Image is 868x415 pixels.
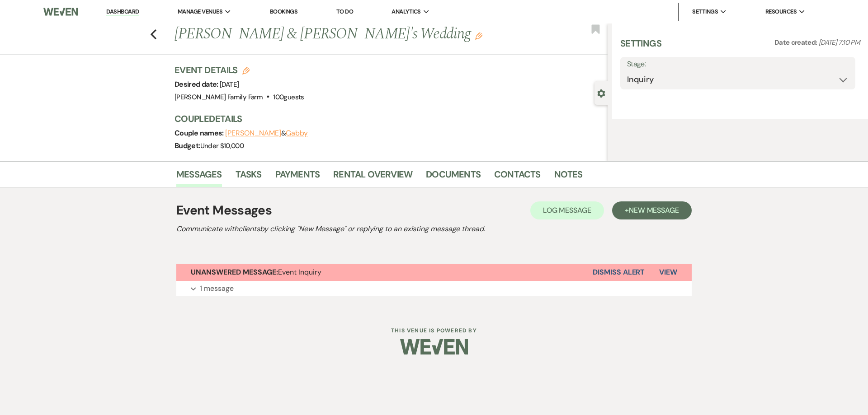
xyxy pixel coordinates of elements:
img: Weven Logo [43,2,78,21]
a: Bookings [270,8,298,15]
a: Rental Overview [333,167,412,187]
h3: Settings [620,37,661,57]
button: View [645,264,692,281]
button: Log Message [530,201,604,219]
button: Close lead details [597,89,605,97]
span: Settings [692,7,718,16]
p: 1 message [200,283,234,294]
span: Analytics [392,7,420,16]
a: To Do [336,8,353,15]
button: Gabby [286,130,308,137]
h1: [PERSON_NAME] & [PERSON_NAME]'s Wedding [175,23,517,45]
span: Resources [765,7,797,16]
button: Unanswered Message:Event Inquiry [176,264,593,281]
a: Documents [426,167,481,187]
a: Dashboard [106,8,139,16]
a: Notes [554,167,583,187]
span: View [659,267,677,277]
span: 100 guests [273,93,304,102]
strong: Unanswered Message: [191,267,278,277]
a: Messages [176,167,222,187]
button: Edit [475,32,482,40]
span: Event Inquiry [191,267,321,277]
label: Stage: [627,58,849,71]
button: Dismiss Alert [593,264,645,281]
span: [DATE] 7:10 PM [819,38,860,47]
span: Couple names: [175,128,225,138]
span: Date created: [774,38,819,47]
button: 1 message [176,281,692,296]
img: Weven Logo [400,331,468,363]
h3: Event Details [175,64,304,76]
span: Budget: [175,141,200,150]
span: [PERSON_NAME] Family Farm [175,93,263,102]
button: +New Message [612,201,692,219]
span: [DATE] [220,80,239,89]
a: Tasks [236,167,262,187]
button: [PERSON_NAME] [225,130,281,137]
span: Under $10,000 [200,141,244,150]
h1: Event Messages [176,201,272,220]
span: Manage Venues [178,7,222,16]
a: Payments [275,167,320,187]
span: Log Message [543,205,591,215]
a: Contacts [494,167,541,187]
span: Desired date: [175,79,220,89]
span: New Message [629,205,679,215]
h2: Communicate with clients by clicking "New Message" or replying to an existing message thread. [176,224,692,234]
h3: Couple Details [175,112,599,125]
span: & [225,129,308,138]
